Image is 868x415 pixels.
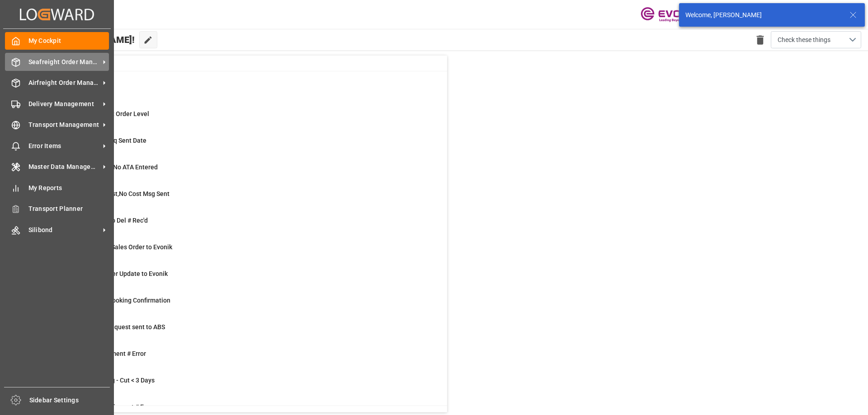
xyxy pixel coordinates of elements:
a: 20ABS: Missing Booking ConfirmationShipment [47,296,436,315]
div: Welcome, [PERSON_NAME] [685,10,841,20]
span: Master Data Management [28,162,100,172]
span: Error Sales Order Update to Evonik [69,270,168,277]
a: 16TU: PGI Missing - Cut < 3 DaysTransport Unit [47,376,436,395]
span: Error Items [28,141,100,151]
a: 13ABS: No Bkg Req Sent DateShipment [47,136,436,155]
a: 4Main-Leg Shipment # ErrorShipment [47,349,436,368]
span: Silibond [28,225,100,235]
span: Pending Bkg Request sent to ABS [69,323,165,331]
span: My Cockpit [28,36,109,46]
a: 0Pending Bkg Request sent to ABSShipment [47,322,436,341]
span: Hello [PERSON_NAME]! [38,31,135,48]
span: Airfreight Order Management [28,78,100,88]
span: Transport Planner [28,204,109,214]
a: 5ETD < 3 Days,No Del # Rec'dShipment [47,216,436,235]
a: 0MOT Missing at Order LevelSales Order-IVPO [47,109,436,128]
span: Error on Initial Sales Order to Evonik [69,243,172,251]
span: Check these things [778,35,830,45]
img: Evonik-brand-mark-Deep-Purple-RGB.jpeg_1700498283.jpeg [641,7,699,23]
span: Sidebar Settings [29,396,110,405]
a: 31ETD>3 Days Past,No Cost Msg SentShipment [47,189,436,208]
a: My Reports [5,179,109,196]
a: My Cockpit [5,32,109,50]
a: 0Error Sales Order Update to EvonikShipment [47,269,436,288]
a: Transport Planner [5,200,109,218]
a: 1Error on Initial Sales Order to EvonikShipment [47,242,436,261]
span: Transport Management [28,120,100,130]
span: ETD>3 Days Past,No Cost Msg Sent [69,190,170,197]
span: Delivery Management [28,99,100,109]
a: 13044allRowsDelivery [47,83,436,102]
span: Seafreight Order Management [28,57,100,67]
span: My Reports [28,183,109,193]
span: ABS: Missing Booking Confirmation [69,297,170,304]
a: 13ETA > 10 Days , No ATA EnteredShipment [47,163,436,182]
button: open menu [771,31,861,48]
